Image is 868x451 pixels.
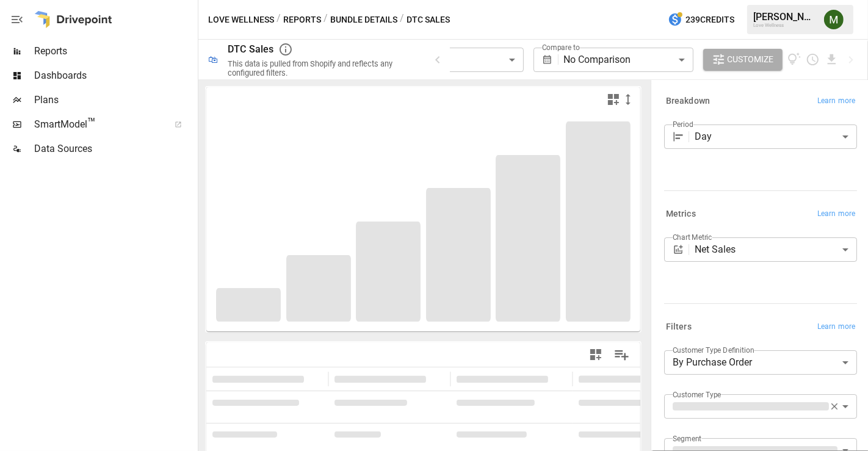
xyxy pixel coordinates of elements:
label: Compare to [542,42,580,52]
span: Learn more [817,95,855,107]
span: Learn more [817,208,855,220]
span: Learn more [817,321,855,333]
button: Manage Columns [608,341,635,369]
button: Sort [427,370,444,388]
button: View documentation [787,49,801,71]
span: Data Sources [34,142,195,156]
span: Plans [34,93,195,107]
div: No Comparison [563,48,693,72]
span: 239 Credits [685,12,734,27]
label: Segment [673,433,701,444]
span: Reports [34,44,195,59]
button: Reports [283,12,321,27]
img: Meredith Lacasse [824,10,844,29]
div: / [400,12,404,27]
button: Love Wellness [208,12,274,27]
span: ™ [87,115,96,131]
span: Customize [728,52,774,67]
button: Download report [825,52,839,67]
button: Customize [703,49,783,71]
div: Love Wellness [753,23,817,28]
label: Customer Type [673,389,722,400]
h6: Filters [666,320,692,334]
h6: Breakdown [666,95,710,108]
div: By Purchase Order [664,350,857,375]
div: / [324,12,328,27]
button: 239Credits [663,9,739,31]
div: 🛍 [208,54,218,65]
span: Dashboards [34,68,195,83]
div: Net Sales [695,237,857,262]
button: Sort [549,370,566,388]
button: Meredith Lacasse [817,2,851,37]
div: This data is pulled from Shopify and reflects any configured filters. [228,59,416,78]
button: Bundle Details [330,12,397,27]
label: Chart Metric [673,232,712,242]
div: [PERSON_NAME] [753,11,817,23]
button: Sort [305,370,322,388]
button: Schedule report [806,52,820,67]
div: Day [695,124,857,149]
label: Customer Type Definition [673,345,754,355]
div: DTC Sales [228,43,273,55]
h6: Metrics [666,207,696,221]
div: / [277,12,281,27]
span: SmartModel [34,117,161,132]
label: Period [673,119,693,129]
